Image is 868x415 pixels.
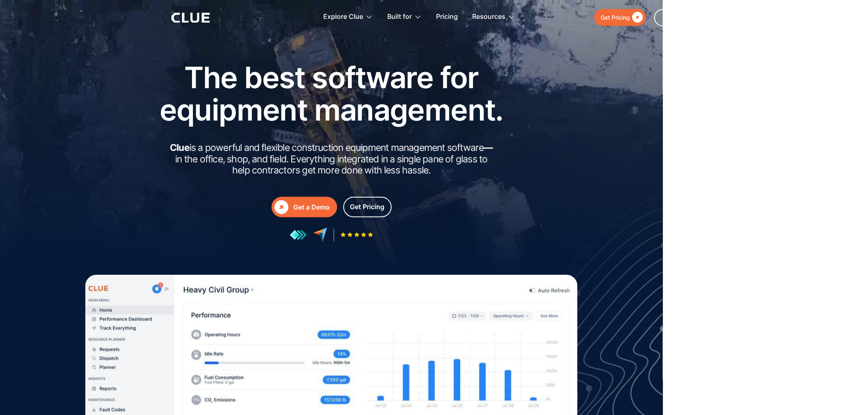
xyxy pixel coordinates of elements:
a: Get Pricing [594,9,646,26]
strong: — [484,142,493,153]
div: Resources [472,4,515,30]
h2: is a powerful and flexible construction equipment management software in the office, shop, and fi... [167,142,496,176]
div: Resources [472,4,505,30]
iframe: Chat Widget [721,301,868,415]
div:  [630,12,643,23]
img: Five-star rating icon [340,232,373,237]
a: Pricing [436,4,458,30]
div: Explore Clue [323,4,363,30]
a: Get a Demo [272,197,337,217]
div: Built for [387,4,412,30]
img: reviews at getapp [290,230,307,240]
img: reviews at capterra [313,228,327,242]
a: Login [654,9,697,26]
div: Built for [387,4,422,30]
div: Get Pricing [350,202,385,212]
div: Get Pricing [601,12,630,23]
div: Explore Clue [323,4,373,30]
div: Get a Demo [294,202,330,212]
h1: The best software for equipment management. [147,61,516,126]
div:  [275,200,289,214]
strong: Clue [170,142,190,153]
a: Get Pricing [343,197,392,217]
